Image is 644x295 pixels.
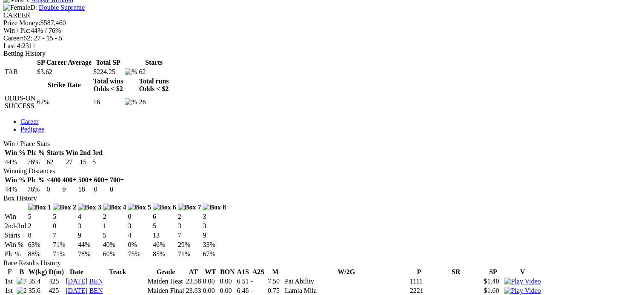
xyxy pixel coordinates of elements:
td: 1st [4,277,15,286]
th: Total runs Odds < $2 [138,77,169,93]
span: Last 4: [3,42,22,49]
td: 76% [27,185,45,194]
td: - [250,277,266,286]
span: Career: [3,34,23,42]
td: TAB [4,68,36,76]
th: Strike Rate [37,77,92,93]
span: Prize Money: [3,19,40,26]
td: Win % [4,241,27,249]
td: Maiden Final [147,286,185,295]
a: BEN [89,287,103,294]
td: $3.62 [37,68,92,76]
td: 44% [4,185,26,194]
td: 5 [103,231,127,240]
td: 0 [52,222,77,230]
td: 40% [103,241,127,249]
img: Box 6 [153,203,176,211]
td: 9 [202,231,226,240]
td: 71% [52,241,77,249]
th: BON [219,268,235,276]
th: W/2G [284,268,409,276]
th: Win % [4,176,26,184]
td: 0.00 [202,286,218,295]
th: B [16,268,27,276]
th: 3rd [92,149,103,157]
div: Box History [3,195,641,202]
th: A2S [250,268,266,276]
td: 78% [77,250,102,258]
td: 0.00 [219,286,235,295]
td: 0 [46,185,61,194]
th: Grade [147,268,185,276]
td: Maiden Heat [147,277,185,286]
td: 6.51 [236,277,249,286]
td: 76% [27,158,45,166]
td: 5 [52,212,77,221]
td: 3 [127,222,152,230]
td: 4 [127,231,152,240]
td: 0 [94,185,109,194]
th: P [409,268,429,276]
td: 2 [28,222,52,230]
td: 2 [177,212,202,221]
td: $1.60 [483,286,503,295]
td: 44% [77,241,102,249]
td: 62% [37,94,92,110]
a: BEN [89,278,103,285]
td: 1111 [409,277,429,286]
td: ODDS-ON SUCCESS [4,94,36,110]
td: 27 [65,158,78,166]
td: 85% [152,250,177,258]
div: Winning Distances [3,167,641,175]
span: Win / Plc: [3,27,31,34]
th: W(kg) [28,268,48,276]
td: 71% [52,250,77,258]
td: 7 [177,231,202,240]
th: 500+ [78,176,93,184]
img: % [125,98,137,106]
img: % [125,68,137,76]
th: Date [65,268,88,276]
td: 67% [202,250,226,258]
a: [DATE] [66,287,88,294]
td: 71% [177,250,202,258]
div: Win / Place Stats [3,140,641,148]
img: Play Video [504,287,541,295]
td: $1.40 [483,277,503,286]
th: Total wins Odds < $2 [93,77,123,93]
img: Play Video [504,278,541,285]
td: 5 [28,212,52,221]
td: 16 [93,94,123,110]
a: Watch Replay on Watchdog [504,278,541,285]
td: 425 [49,277,65,286]
td: 0.00 [202,277,218,286]
td: 3 [77,222,102,230]
td: 60% [103,250,127,258]
a: Watch Replay on Watchdog [504,287,541,294]
td: $224.25 [93,68,123,76]
th: D(m) [49,268,65,276]
span: D: [3,4,37,11]
div: $587,460 [3,19,641,27]
th: 600+ [94,176,109,184]
td: 62 [46,158,64,166]
td: 13 [152,231,177,240]
td: 0 [127,212,152,221]
img: Box 4 [103,203,126,211]
img: Box 5 [128,203,151,211]
td: Starts [4,231,27,240]
td: 0.00 [219,277,235,286]
th: 400+ [62,176,77,184]
td: 7 [52,231,77,240]
td: 23.83 [185,286,201,295]
img: Box 7 [178,203,201,211]
td: - [250,286,266,295]
th: Plc % [27,176,45,184]
div: Betting History [3,50,641,57]
td: 425 [49,286,65,295]
td: 88% [28,250,52,258]
div: 2311 [3,42,641,50]
img: Female [3,4,30,11]
th: AT [185,268,201,276]
th: Win % [4,149,26,157]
